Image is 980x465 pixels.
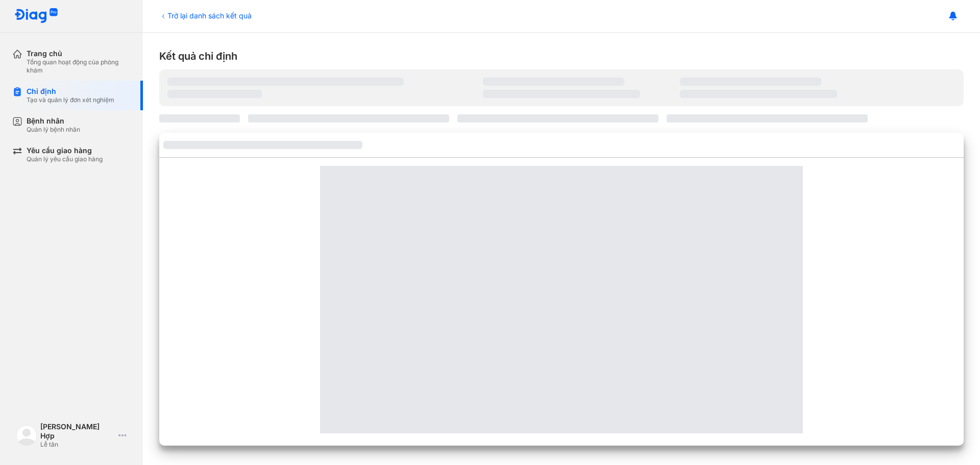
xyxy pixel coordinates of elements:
div: Quản lý bệnh nhân [27,126,80,134]
div: Yêu cầu giao hàng [27,146,103,155]
div: Tạo và quản lý đơn xét nghiệm [27,96,114,104]
div: Lễ tân [40,440,114,449]
div: Chỉ định [27,87,114,96]
div: [PERSON_NAME] Hợp [40,422,114,440]
img: logo [16,425,37,446]
div: Trang chủ [27,49,131,58]
div: Quản lý yêu cầu giao hàng [27,155,103,163]
div: Tổng quan hoạt động của phòng khám [27,58,131,75]
div: Trở lại danh sách kết quả [159,10,252,21]
div: Kết quả chỉ định [159,49,964,63]
img: logo [14,8,58,24]
div: Bệnh nhân [27,116,80,126]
